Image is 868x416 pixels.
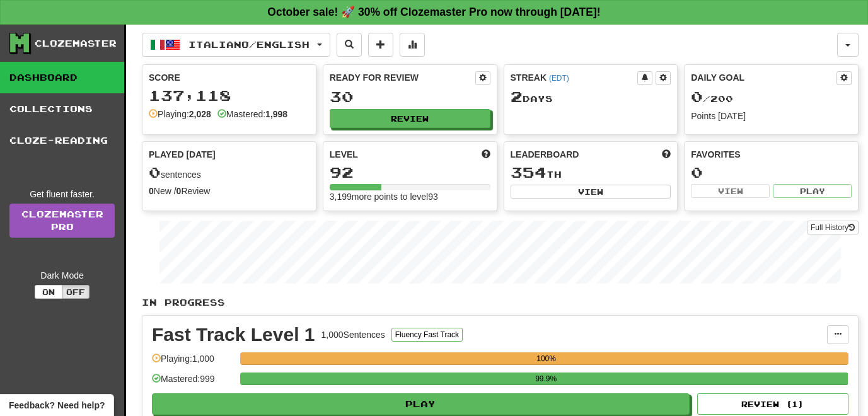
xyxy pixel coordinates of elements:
strong: 0 [149,186,154,196]
span: 354 [511,163,547,181]
div: Ready for Review [330,71,475,84]
span: Level [330,148,358,161]
div: 30 [330,89,490,105]
span: 2 [511,88,523,105]
span: 0 [149,163,161,181]
span: 0 [691,88,703,105]
div: Playing: 1,000 [152,352,234,373]
button: Fluency Fast Track [391,328,463,342]
button: Add sentence to collection [368,33,393,57]
div: Dark Mode [9,269,115,282]
span: Italiano / English [188,39,310,50]
div: 100% [244,352,848,365]
strong: October sale! 🚀 30% off Clozemaster Pro now through [DATE]! [267,6,600,18]
span: Open feedback widget [9,399,105,412]
button: View [511,185,671,199]
div: 0 [691,165,852,180]
div: Streak [511,71,638,84]
button: More stats [400,33,425,57]
strong: 0 [176,186,182,196]
button: On [35,285,62,299]
div: New / Review [149,185,310,197]
div: Score [149,71,310,84]
p: In Progress [142,296,859,309]
div: Clozemaster [35,37,117,50]
button: Search sentences [337,33,362,57]
div: 3,199 more points to level 93 [330,190,490,203]
div: Get fluent faster. [9,188,115,200]
button: View [691,184,770,198]
div: Mastered: [217,108,287,120]
span: Score more points to level up [482,148,490,161]
div: Daily Goal [691,71,836,85]
div: 137,118 [149,88,310,103]
span: Played [DATE] [149,148,216,161]
span: This week in points, UTC [662,148,671,161]
button: Off [62,285,90,299]
button: Play [773,184,852,198]
div: sentences [149,165,310,181]
div: Fast Track Level 1 [152,325,315,344]
button: Full History [807,221,859,234]
div: 92 [330,165,490,180]
div: 1,000 Sentences [321,328,385,341]
span: / 200 [691,93,733,104]
div: 99.9% [244,373,848,385]
strong: 2,028 [189,109,211,119]
button: Review (1) [697,393,848,415]
button: Review [330,109,490,128]
div: Points [DATE] [691,110,852,122]
button: Italiano/English [142,33,330,57]
a: ClozemasterPro [9,204,115,238]
a: (EDT) [549,74,569,83]
div: th [511,165,671,181]
strong: 1,998 [265,109,287,119]
span: Leaderboard [511,148,579,161]
div: Day s [511,89,671,105]
button: Play [152,393,690,415]
div: Favorites [691,148,852,161]
div: Mastered: 999 [152,373,234,393]
div: Playing: [149,108,211,120]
